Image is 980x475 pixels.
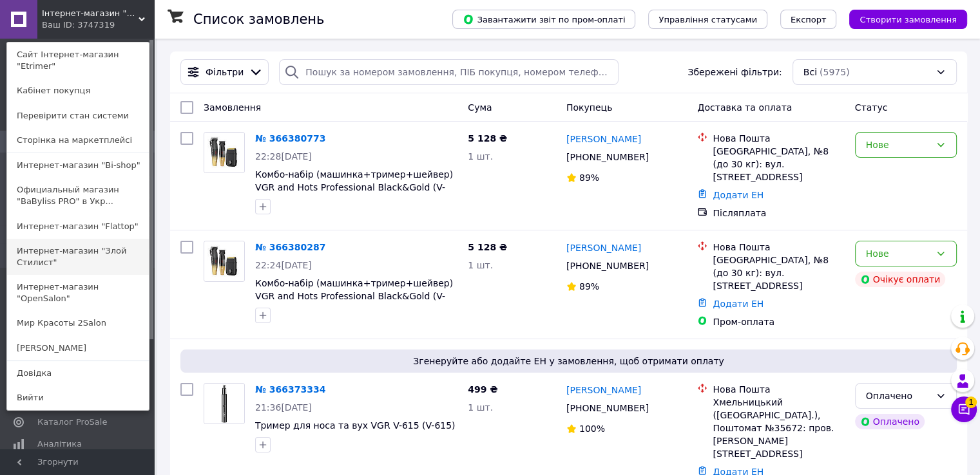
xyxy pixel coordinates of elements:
[255,384,325,395] a: № 366373334
[255,278,453,314] a: Комбо-набір (машинка+тример+шейвер) VGR and Hots Professional Black&Gold (V-003-GO+V-906-GO+HP2012)
[566,102,612,113] span: Покупець
[836,14,967,24] a: Створити замовлення
[42,8,139,19] span: Інтернет-магазин "Etrimer"
[564,148,651,166] div: [PHONE_NUMBER]
[468,242,507,252] span: 5 128 ₴
[564,257,651,275] div: [PHONE_NUMBER]
[204,241,245,282] a: Фото товару
[713,145,844,183] div: [GEOGRAPHIC_DATA], №8 (до 30 кг): вул. [STREET_ADDRESS]
[866,389,930,403] div: Оплачено
[193,12,324,27] h1: Список замовлень
[204,384,244,424] img: Фото товару
[713,383,844,396] div: Нова Пошта
[255,133,325,144] a: № 366380773
[42,19,96,31] div: Ваш ID: 3747319
[204,102,261,113] span: Замовлення
[713,396,844,460] div: Хмельницький ([GEOGRAPHIC_DATA].), Поштомат №35672: пров. [PERSON_NAME][STREET_ADDRESS]
[452,10,635,29] button: Завантажити звіт по пром-оплаті
[7,336,149,360] a: [PERSON_NAME]
[579,172,599,183] span: 89%
[566,241,641,254] a: [PERSON_NAME]
[713,207,844,219] div: Післяплата
[566,133,641,145] a: [PERSON_NAME]
[7,42,149,79] a: Сайт Інтернет-магазин "Etrimer"
[7,153,149,178] a: Интернет-магазин "Bi-shop"
[463,14,625,25] span: Завантажити звіт по пром-оплаті
[255,260,312,270] span: 22:24[DATE]
[951,396,977,422] button: Чат з покупцем1
[186,355,952,368] span: Згенеруйте або додайте ЕН у замовлення, щоб отримати оплату
[7,79,149,103] a: Кабінет покупця
[713,132,844,145] div: Нова Пошта
[860,15,957,24] span: Створити замовлення
[206,66,244,79] span: Фільтри
[791,15,827,24] span: Експорт
[855,272,946,287] div: Очікує оплати
[855,102,888,113] span: Статус
[468,102,492,113] span: Cума
[780,10,837,29] button: Експорт
[658,15,757,24] span: Управління статусами
[564,399,651,417] div: [PHONE_NUMBER]
[7,178,149,214] a: Официальный магазин "BaByliss PRO" в Укр...
[713,254,844,292] div: [GEOGRAPHIC_DATA], №8 (до 30 кг): вул. [STREET_ADDRESS]
[468,151,493,162] span: 1 шт.
[255,169,453,205] a: Комбо-набір (машинка+тример+шейвер) VGR and Hots Professional Black&Gold (V-003-GO+V-906-GO+HP2012)
[468,260,493,270] span: 1 шт.
[468,133,507,144] span: 5 128 ₴
[279,59,619,85] input: Пошук за номером замовлення, ПІБ покупця, номером телефону, Email, номером накладної
[697,102,792,113] span: Доставка та оплата
[7,214,149,239] a: Интернет-магазин "Flattop"
[566,384,641,396] a: [PERSON_NAME]
[648,10,767,29] button: Управління статусами
[713,190,764,200] a: Додати ЕН
[579,281,599,292] span: 89%
[7,386,149,410] a: Вийти
[7,239,149,275] a: Интернет-магазин "Злой Стилист"
[866,247,930,261] div: Нове
[7,361,149,386] a: Довідка
[255,420,456,431] a: Тример для носа та вух VGR V-615 (V-615)
[37,416,107,428] span: Каталог ProSale
[713,241,844,254] div: Нова Пошта
[579,424,605,434] span: 100%
[7,104,149,128] a: Перевірити стан системи
[255,242,325,252] a: № 366380287
[204,241,244,281] img: Фото товару
[713,299,764,309] a: Додати ЕН
[204,132,245,173] a: Фото товару
[255,402,312,413] span: 21:36[DATE]
[7,128,149,153] a: Сторінка на маркетплейсі
[7,275,149,311] a: Интернет-магазин "OpenSalon"
[37,438,82,450] span: Аналітика
[855,414,925,429] div: Оплачено
[866,138,930,152] div: Нове
[713,315,844,328] div: Пром-оплата
[849,10,967,29] button: Створити замовлення
[965,394,977,405] span: 1
[204,383,245,424] a: Фото товару
[468,402,493,413] span: 1 шт.
[255,151,312,162] span: 22:28[DATE]
[7,311,149,335] a: Мир Красоты 2Salon
[803,66,817,79] span: Всі
[687,66,782,79] span: Збережені фільтри:
[204,133,244,172] img: Фото товару
[820,67,850,77] span: (5975)
[468,384,497,395] span: 499 ₴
